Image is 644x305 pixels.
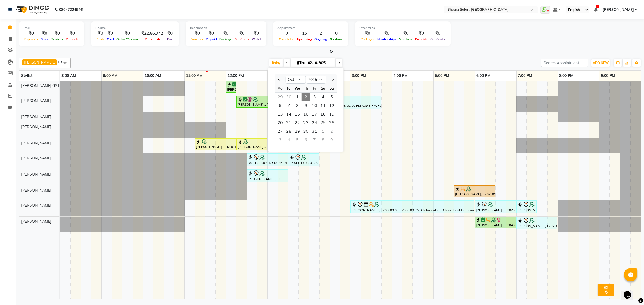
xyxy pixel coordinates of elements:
[517,72,533,80] a: 7:00 PM
[310,127,319,136] span: 31
[310,93,319,101] span: 3
[302,101,310,110] span: 9
[21,73,32,78] span: Stylist
[218,37,233,41] span: Package
[23,26,80,30] div: Total
[429,30,446,36] div: ₹0
[50,37,64,41] span: Services
[319,93,327,101] span: 4
[310,101,319,110] span: 10
[276,93,284,101] div: Monday, September 29, 2025
[58,60,66,64] span: +9
[319,136,327,144] div: Saturday, November 8, 2025
[302,84,310,92] div: Th
[330,75,335,84] button: Next month
[95,37,105,41] span: Cash
[359,26,446,30] div: Other sales
[296,37,313,41] span: Upcoming
[284,101,293,110] div: Tuesday, October 7, 2025
[53,60,55,64] a: x
[328,30,344,36] div: 0
[277,37,296,41] span: Completed
[276,101,284,110] div: Monday, October 6, 2025
[284,110,293,118] span: 14
[541,59,588,67] input: Search Appointment
[306,59,333,67] input: 2025-10-02
[284,118,293,127] div: Tuesday, October 21, 2025
[226,82,236,92] div: [PERSON_NAME] ., TK01, 12:00 PM-12:15 PM, Eyebrow threading
[302,110,310,118] div: Thursday, October 16, 2025
[21,188,51,193] span: [PERSON_NAME]
[64,37,80,41] span: Products
[429,37,446,41] span: Gift Cards
[475,72,492,80] a: 6:00 PM
[376,37,398,41] span: Memberships
[327,101,336,110] div: Sunday, October 12, 2025
[139,30,165,36] div: ₹22,86,742
[247,170,287,181] div: [PERSON_NAME] ., TK11, 12:30 PM-01:30 PM, Haircut By Master Stylist- [DEMOGRAPHIC_DATA]
[105,37,115,41] span: Card
[277,30,296,36] div: 0
[14,2,50,17] img: logo
[204,30,218,36] div: ₹0
[95,26,175,30] div: Finance
[327,93,336,101] span: 5
[237,139,267,149] div: [PERSON_NAME] ., TK10, 12:15 PM-01:00 PM, [PERSON_NAME] Faded with Master
[434,72,451,80] a: 5:00 PM
[594,7,597,12] a: 2
[414,30,429,36] div: ₹0
[293,110,302,118] div: Wednesday, October 15, 2025
[276,84,284,92] div: Mo
[306,76,326,84] select: Select year
[302,93,310,101] div: Thursday, October 2, 2025
[392,72,409,80] a: 4:00 PM
[398,37,414,41] span: Vouchers
[599,72,616,80] a: 9:00 PM
[313,37,328,41] span: Ongoing
[376,30,398,36] div: ₹0
[21,141,51,146] span: [PERSON_NAME]
[302,127,310,136] span: 30
[60,72,77,80] a: 8:00 AM
[414,37,429,41] span: Prepaids
[39,30,50,36] div: ₹0
[233,37,250,41] span: Gift Cards
[319,118,327,127] span: 25
[226,72,245,80] a: 12:00 PM
[327,127,336,136] div: Sunday, November 2, 2025
[21,156,51,161] span: [PERSON_NAME]
[276,110,284,118] span: 13
[269,59,283,67] span: Today
[24,60,53,64] span: [PERSON_NAME]
[517,201,536,213] div: [PERSON_NAME] ., TK02, 07:00 PM-07:30 PM, [PERSON_NAME] crafting
[475,217,515,228] div: [PERSON_NAME] ., TK04, 06:00 PM-07:00 PM, Signature pedicure
[327,118,336,127] span: 26
[166,37,174,41] span: Due
[475,201,515,213] div: [PERSON_NAME] ., TK02, 06:00 PM-07:00 PM, Men Haircut with Mr.Dinesh
[284,136,293,144] div: Tuesday, November 4, 2025
[276,118,284,127] div: Monday, October 20, 2025
[310,84,319,92] div: Fr
[302,110,310,118] span: 16
[233,30,250,36] div: ₹0
[310,118,319,127] span: 24
[293,136,302,144] div: Wednesday, November 5, 2025
[21,172,51,177] span: [PERSON_NAME]
[310,118,319,127] div: Friday, October 24, 2025
[327,136,336,144] div: Sunday, November 9, 2025
[247,154,287,165] div: Ds SIR, TK09, 12:30 PM-01:30 PM, Haircut By Master Stylist- [DEMOGRAPHIC_DATA]
[621,284,639,300] iframe: chat widget
[284,118,293,127] span: 21
[289,154,319,165] div: Ds SIR, TK09, 01:30 PM-02:15 PM, [PERSON_NAME] Faded with Master
[165,30,175,36] div: ₹0
[293,84,302,92] div: We
[310,136,319,144] div: Friday, November 7, 2025
[327,84,336,92] div: Su
[23,37,39,41] span: Expenses
[302,136,310,144] div: Thursday, November 6, 2025
[310,110,319,118] span: 17
[268,72,284,80] a: 1:00 PM
[293,93,302,101] div: Wednesday, October 1, 2025
[21,98,51,103] span: [PERSON_NAME]
[115,30,139,36] div: ₹0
